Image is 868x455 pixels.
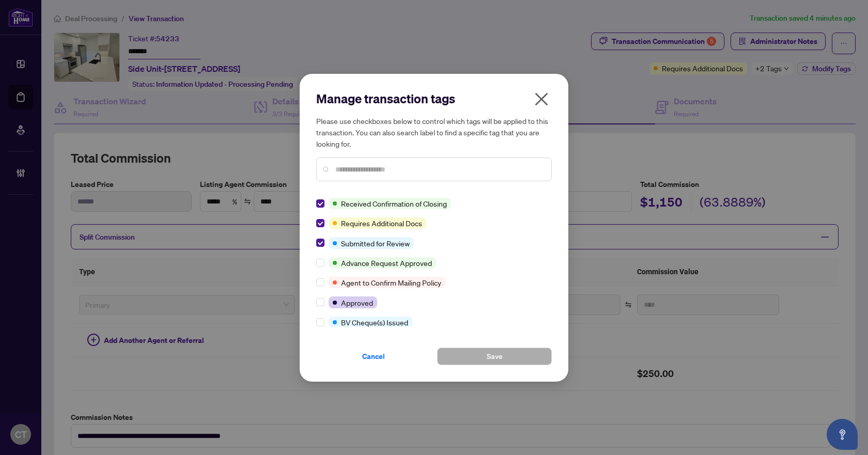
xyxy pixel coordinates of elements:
span: Approved [341,297,373,308]
span: Cancel [362,348,385,365]
span: Received Confirmation of Closing [341,198,447,209]
h5: Please use checkboxes below to control which tags will be applied to this transaction. You can al... [316,115,552,149]
span: Submitted for Review [341,238,410,249]
span: Advance Request Approved [341,257,432,269]
button: Open asap [827,419,858,450]
button: Save [437,348,552,365]
span: Requires Additional Docs [341,217,422,229]
button: Cancel [316,348,431,365]
span: BV Cheque(s) Issued [341,317,408,328]
span: Agent to Confirm Mailing Policy [341,277,441,288]
span: close [533,91,550,107]
h2: Manage transaction tags [316,90,552,107]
